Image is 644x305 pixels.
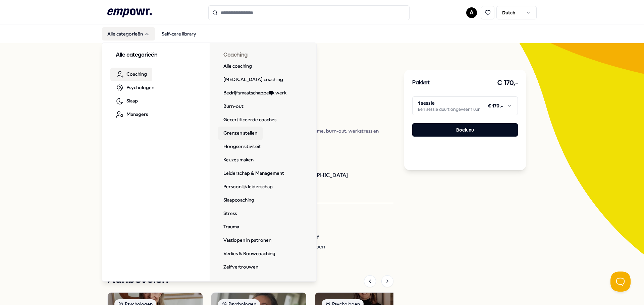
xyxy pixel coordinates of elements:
a: Hoogsensitiviteit [218,140,266,153]
a: Slaap [110,94,143,108]
a: Keuzes maken [218,153,259,167]
a: Persoonlijk leiderschap [218,180,278,194]
span: Coaching [126,70,147,78]
a: [MEDICAL_DATA] coaching [218,73,288,86]
h3: € 170,- [497,78,518,88]
h3: Coaching [223,51,304,60]
div: Alle categorieën [102,43,317,282]
a: Slaapcoaching [218,194,260,207]
a: Coaching [110,68,152,81]
nav: Main [102,27,202,41]
button: Alle categorieën [102,27,155,41]
a: Bedrijfsmaatschappelijk werk [218,86,292,100]
a: Alle coaching [218,60,257,73]
h3: Pakket [412,79,430,87]
a: Verlies & Rouwcoaching [218,247,281,260]
iframe: Help Scout Beacon - Open [610,272,631,292]
h3: Alle categorieën [116,51,196,60]
a: Psychologen [110,81,160,94]
button: A [466,7,477,18]
a: Gecertificeerde coaches [218,113,282,127]
span: Psychologen [126,84,154,91]
a: Self-care library [156,27,202,41]
a: Stress [218,207,242,220]
a: Trauma [218,220,245,234]
a: Grenzen stellen [218,127,263,140]
a: Zelfvertrouwen [218,260,264,274]
a: Vastlopen in patronen [218,234,277,247]
input: Search for products, categories or subcategories [208,5,410,20]
span: Slaap [126,97,138,104]
a: Leiderschap & Management [218,167,289,180]
span: Managers [126,110,148,118]
a: Burn-out [218,100,249,113]
button: Boek nu [412,123,518,137]
a: Managers [110,108,153,121]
